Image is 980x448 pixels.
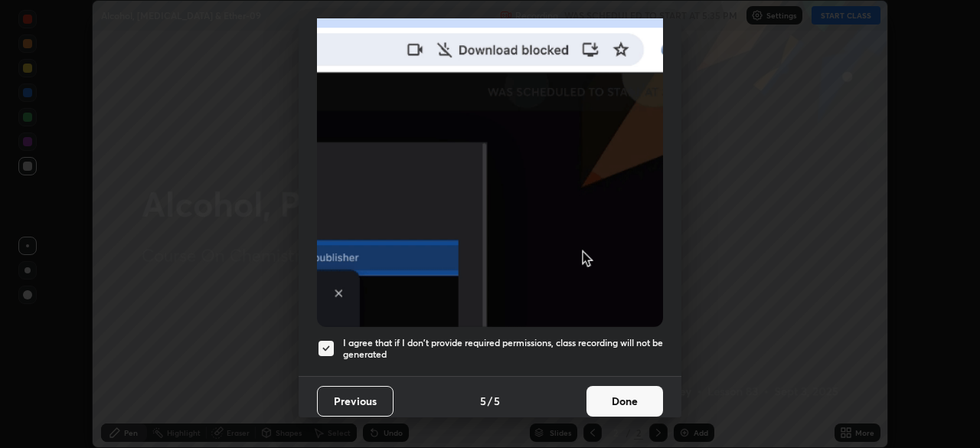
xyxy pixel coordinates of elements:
[494,393,500,409] h4: 5
[317,386,394,417] button: Previous
[343,337,663,361] h5: I agree that if I don't provide required permissions, class recording will not be generated
[488,393,492,409] h4: /
[586,386,663,417] button: Done
[480,393,486,409] h4: 5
